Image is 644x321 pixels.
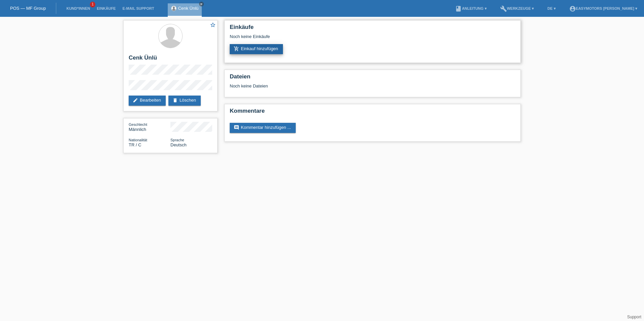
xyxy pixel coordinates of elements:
a: commentKommentar hinzufügen ... [230,123,296,133]
h2: Kommentare [230,108,515,118]
div: Noch keine Dateien [230,83,436,88]
i: book [455,5,462,12]
a: star_border [210,22,216,29]
a: bookAnleitung ▾ [452,6,490,10]
i: add_shopping_cart [234,46,239,51]
a: Cenk Ünlü [178,6,199,11]
a: DE ▾ [544,6,559,10]
i: delete [172,98,178,103]
h2: Cenk Ünlü [129,55,212,65]
a: POS — MF Group [10,6,46,11]
i: edit [133,98,138,103]
a: editBearbeiten [129,96,166,106]
div: Männlich [129,122,170,132]
h2: Einkäufe [230,24,515,34]
i: star_border [210,22,216,28]
span: Sprache [170,138,184,142]
a: Support [627,315,641,319]
span: Geschlecht [129,122,147,127]
a: close [199,2,204,6]
h2: Dateien [230,73,515,83]
span: Deutsch [170,142,187,147]
a: buildWerkzeuge ▾ [497,6,538,10]
a: add_shopping_cartEinkauf hinzufügen [230,44,283,54]
span: 1 [90,2,95,7]
i: comment [234,125,239,130]
span: Türkei / C / 24.11.1977 [129,142,141,147]
a: E-Mail Support [119,6,158,10]
i: close [200,2,203,6]
div: Noch keine Einkäufe [230,34,515,44]
a: Kund*innen [63,6,93,10]
a: account_circleEasymotors [PERSON_NAME] ▾ [566,6,641,10]
a: deleteLöschen [168,96,201,106]
i: account_circle [569,5,576,12]
span: Nationalität [129,138,147,142]
i: build [500,5,507,12]
a: Einkäufe [93,6,119,10]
